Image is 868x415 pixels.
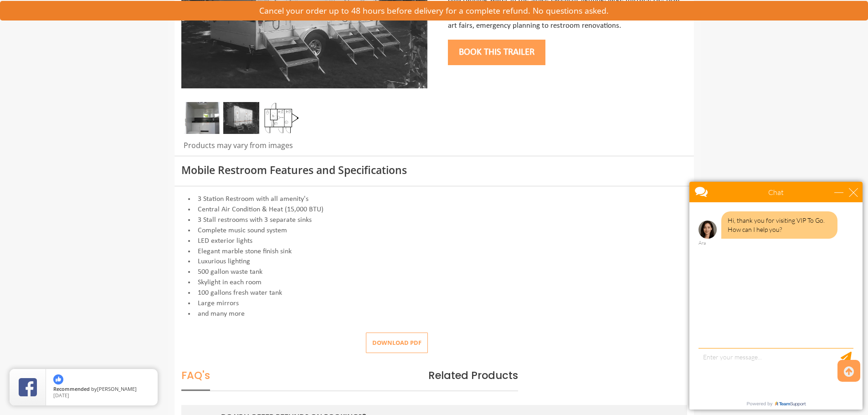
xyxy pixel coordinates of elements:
img: Side view of three station restroom trailer with three separate doors with signs [223,102,259,134]
span: by [53,386,150,393]
img: Floor Plan of 3 station restroom with sink and toilet [263,102,299,134]
li: 500 gallon waste tank [181,267,687,277]
span: [DATE] [53,392,69,399]
span: [PERSON_NAME] [97,385,137,392]
li: Central Air Condition & Heat (15,000 BTU) [181,205,687,215]
li: LED exterior lights [181,236,687,246]
a: Download pdf [359,338,428,347]
li: and many more [181,309,687,319]
li: Complete music sound system [181,225,687,236]
h3: Mobile Restroom Features and Specifications [181,164,687,176]
li: Skylight in each room [181,277,687,288]
iframe: Live Chat Box [684,176,868,415]
li: 3 Stall restrooms with 3 separate sinks [181,215,687,225]
img: Review Rating [19,378,37,396]
li: Elegant marble stone finish sink [181,246,687,257]
button: Download pdf [366,333,428,353]
span: Recommended [53,385,90,392]
span: FAQ's [181,368,210,391]
li: Large mirrors [181,298,687,309]
li: 100 gallons fresh water tank [181,288,687,298]
div: Products may vary from images [181,140,427,156]
img: Zoomed out full inside view of restroom station with a stall, a mirror and a sink [184,102,220,134]
li: Luxurious lighting [181,256,687,267]
img: thumbs up icon [53,374,63,384]
li: 3 Station Restroom with all amenity's [181,194,687,205]
span: Related Products [428,368,518,383]
button: Book this trailer [448,40,545,65]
